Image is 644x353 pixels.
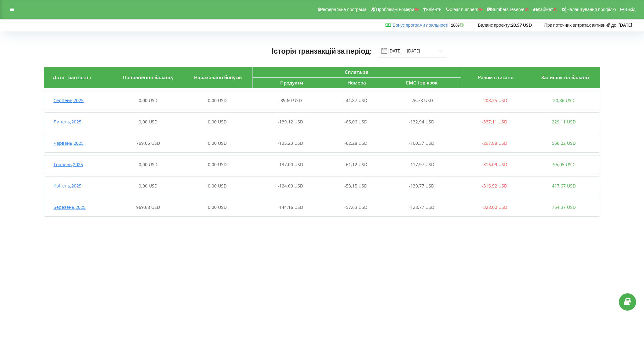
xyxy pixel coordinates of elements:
[139,183,158,189] span: 0,00 USD
[553,97,575,103] span: 20,86 USD
[139,97,158,103] span: 0,00 USD
[482,204,507,210] span: -328,00 USD
[344,161,367,167] span: -61,12 USD
[566,7,616,12] span: Налаштування профілю
[272,46,372,55] span: Історія транзакцій за період:
[344,140,367,146] span: -62,28 USD
[194,74,242,80] span: Нараховано бонусів
[139,161,158,167] span: 0,00 USD
[53,119,81,125] span: Липень , 2025
[538,7,553,12] span: Кабінет
[552,140,576,146] span: 566,22 USD
[619,22,632,28] strong: [DATE]
[426,7,441,12] span: Клієнти
[136,204,160,210] span: 969,68 USD
[280,79,303,86] span: Продукти
[208,161,227,167] span: 0,00 USD
[345,69,369,75] span: Сплата за
[482,97,507,103] span: -208,25 USD
[552,183,576,189] span: 417,67 USD
[123,74,174,80] span: Поповнення балансу
[544,22,618,28] span: При поточних витратах активний до:
[449,7,478,12] span: Clear numbers
[136,140,160,146] span: 769,05 USD
[409,119,434,125] span: -132,94 USD
[139,119,158,125] span: 0,00 USD
[278,119,303,125] span: -139,12 USD
[625,7,636,12] span: Вихід
[552,204,576,210] span: 754,37 USD
[409,183,434,189] span: -139,77 USD
[208,140,227,146] span: 0,00 USD
[478,74,514,80] span: Разом списано
[552,119,576,125] span: 229,11 USD
[511,22,532,28] strong: 20,57 USD
[320,7,367,12] span: Реферальна програма
[53,161,83,167] span: Травень , 2025
[53,204,86,210] span: Березень , 2025
[278,161,303,167] span: -137,00 USD
[344,119,367,125] span: -65,06 USD
[409,204,434,210] span: -128,77 USD
[409,140,434,146] span: -100,37 USD
[278,140,303,146] span: -135,23 USD
[344,183,367,189] span: -53,15 USD
[53,183,81,189] span: Квітень , 2025
[482,119,507,125] span: -337,11 USD
[278,183,303,189] span: -124,00 USD
[406,79,438,86] span: СМС і зв'язок
[347,79,366,86] span: Номера
[278,204,303,210] span: -144,16 USD
[208,183,227,189] span: 0,00 USD
[208,119,227,125] span: 0,00 USD
[208,97,227,103] span: 0,00 USD
[409,161,434,167] span: -117,97 USD
[482,140,507,146] span: -297,88 USD
[553,161,575,167] span: 95,05 USD
[344,204,367,210] span: -57,63 USD
[451,22,465,28] strong: 18%
[279,97,302,103] span: -89,60 USD
[478,22,511,28] span: Баланс проєкту:
[482,183,507,189] span: -316,92 USD
[482,161,507,167] span: -316,09 USD
[393,22,448,28] a: Бонус програми лояльності
[541,74,589,80] span: Залишок на балансі
[393,22,450,28] span: :
[410,97,433,103] span: -76,78 USD
[53,140,84,146] span: Червень , 2025
[344,97,367,103] span: -41,87 USD
[491,7,525,12] span: Numbers reserve
[53,74,91,80] span: Дата транзакції
[208,204,227,210] span: 0,00 USD
[376,7,414,12] span: Проблемні номери
[53,97,84,103] span: Серпень , 2025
